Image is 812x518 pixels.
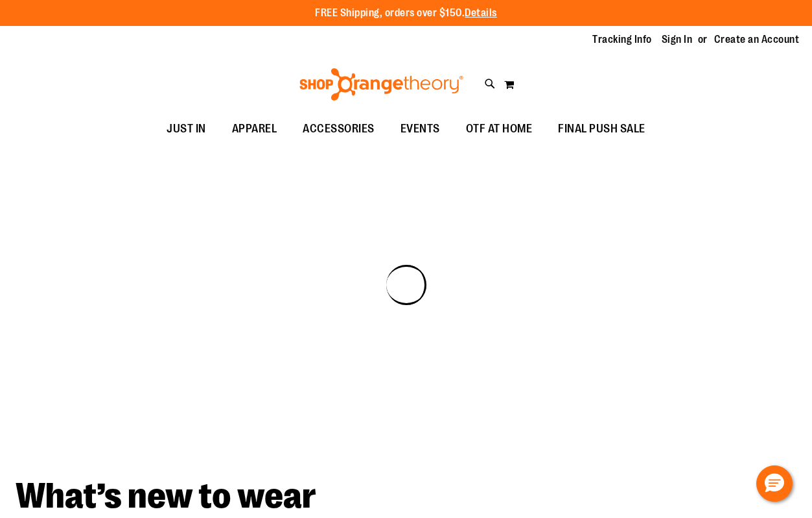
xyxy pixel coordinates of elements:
a: OTF AT HOME [453,114,546,144]
span: ACCESSORIES [303,114,375,143]
a: APPAREL [219,114,290,144]
a: FINAL PUSH SALE [545,114,658,144]
button: Hello, have a question? Let’s chat. [756,465,793,502]
a: ACCESSORIES [290,114,388,144]
span: FINAL PUSH SALE [558,114,645,143]
p: FREE Shipping, orders over $150. [315,6,497,21]
span: APPAREL [232,114,277,143]
a: EVENTS [388,114,453,144]
span: JUST IN [167,114,206,143]
a: Create an Account [714,32,800,47]
h2: What’s new to wear [16,478,796,514]
span: OTF AT HOME [466,114,533,143]
img: Shop Orangetheory [297,68,465,101]
a: Tracking Info [592,32,652,47]
span: EVENTS [400,114,440,143]
a: JUST IN [154,114,219,144]
a: Details [465,7,497,19]
a: Sign In [662,32,693,47]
